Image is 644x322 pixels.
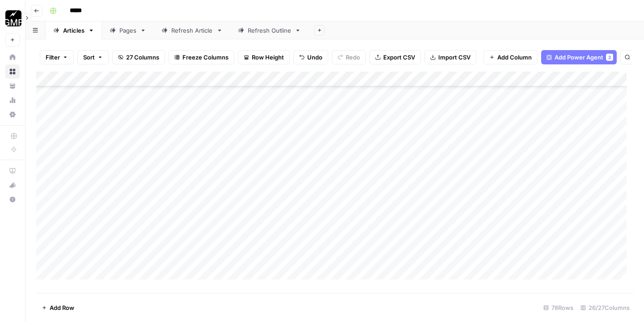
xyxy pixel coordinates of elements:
[424,50,476,64] button: Import CSV
[5,64,20,79] a: Browse
[5,178,20,192] button: What's new?
[112,50,165,64] button: 27 Columns
[346,53,360,62] span: Redo
[5,164,20,178] a: AirOps Academy
[77,50,109,64] button: Sort
[50,303,74,312] span: Add Row
[252,53,284,62] span: Row Height
[5,10,21,26] img: Growth Marketing Pro Logo
[5,107,20,122] a: Settings
[126,53,159,62] span: 27 Columns
[5,50,20,64] a: Home
[483,50,538,64] button: Add Column
[230,21,309,39] a: Refresh Outline
[154,21,230,39] a: Refresh Article
[248,26,291,35] div: Refresh Outline
[5,7,20,30] button: Workspace: Growth Marketing Pro
[40,50,74,64] button: Filter
[46,53,60,62] span: Filter
[293,50,328,64] button: Undo
[5,192,20,207] button: Help + Support
[577,301,633,315] div: 26/27 Columns
[541,50,617,64] button: Add Power Agent2
[171,26,213,35] div: Refresh Article
[307,53,322,62] span: Undo
[238,50,290,64] button: Row Height
[119,26,136,35] div: Pages
[46,21,102,39] a: Articles
[5,93,20,107] a: Usage
[63,26,85,35] div: Articles
[169,50,234,64] button: Freeze Columns
[182,53,229,62] span: Freeze Columns
[497,53,532,62] span: Add Column
[608,54,611,61] span: 2
[36,301,80,315] button: Add Row
[555,53,603,62] span: Add Power Agent
[83,53,95,62] span: Sort
[332,50,366,64] button: Redo
[102,21,154,39] a: Pages
[540,301,577,315] div: 78 Rows
[438,53,470,62] span: Import CSV
[369,50,421,64] button: Export CSV
[5,79,20,93] a: Your Data
[606,54,613,61] div: 2
[383,53,415,62] span: Export CSV
[6,178,19,192] div: What's new?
